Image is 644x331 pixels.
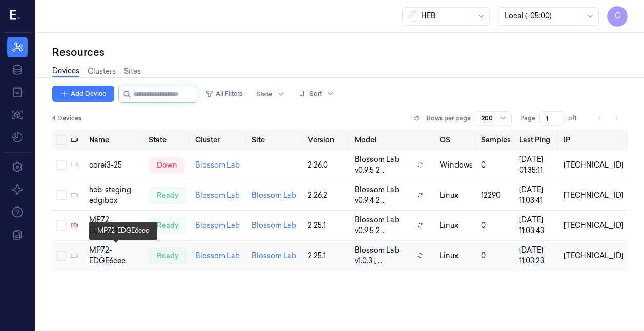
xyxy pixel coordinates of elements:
[308,190,346,201] div: 2.26.2
[56,135,67,145] button: Select all
[252,251,296,260] a: Blossom Lab
[85,130,144,150] th: Name
[144,130,191,150] th: State
[435,130,477,150] th: OS
[308,160,346,171] div: 2.26.0
[355,154,413,176] span: Blossom Lab v0.9.5 2 ...
[89,184,140,206] div: heb-staging-edgibox
[564,190,624,201] div: [TECHNICAL_ID]
[564,220,624,231] div: [TECHNICAL_ID]
[564,251,624,261] div: [TECHNICAL_ID]
[559,130,628,150] th: IP
[149,157,185,173] div: down
[52,86,114,102] button: Add Device
[520,114,535,123] span: Page
[252,221,296,230] a: Blossom Lab
[519,184,555,206] div: [DATE] 11:03:41
[564,160,624,171] div: [TECHNICAL_ID]
[355,245,413,266] span: Blossom Lab v1.0.3 [ ...
[519,215,555,236] div: [DATE] 11:03:43
[247,130,304,150] th: Site
[52,66,79,77] a: Devices
[593,111,624,126] nav: pagination
[89,215,140,236] div: MP72-EDGE4ba7
[515,130,559,150] th: Last Ping
[607,6,628,27] button: C
[88,66,116,77] a: Clusters
[440,251,473,261] p: linux
[355,184,413,206] span: Blossom Lab v0.9.4 2 ...
[201,86,246,102] button: All Filters
[191,130,247,150] th: Cluster
[308,220,346,231] div: 2.25.1
[124,66,141,77] a: Sites
[52,114,81,123] span: 4 Devices
[89,160,140,171] div: corei3-25
[252,191,296,200] a: Blossom Lab
[89,245,140,266] div: MP72-EDGE6cec
[308,251,346,261] div: 2.25.1
[149,187,187,203] div: ready
[195,160,240,170] a: Blossom Lab
[481,220,511,231] div: 0
[195,221,240,230] a: Blossom Lab
[304,130,350,150] th: Version
[477,130,515,150] th: Samples
[568,114,585,123] span: of 1
[481,190,511,201] div: 12290
[52,45,628,59] div: Resources
[440,160,473,171] p: windows
[440,220,473,231] p: linux
[440,190,473,201] p: linux
[195,191,240,200] a: Blossom Lab
[519,154,555,176] div: [DATE] 01:35:11
[56,160,67,170] button: Select row
[149,217,187,234] div: ready
[481,251,511,261] div: 0
[519,245,555,266] div: [DATE] 11:03:23
[56,251,67,261] button: Select row
[56,220,67,231] button: Select row
[350,130,435,150] th: Model
[195,251,240,260] a: Blossom Lab
[481,160,511,171] div: 0
[56,190,67,200] button: Select row
[149,247,187,264] div: ready
[427,114,471,123] p: Rows per page
[355,215,413,236] span: Blossom Lab v0.9.5 2 ...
